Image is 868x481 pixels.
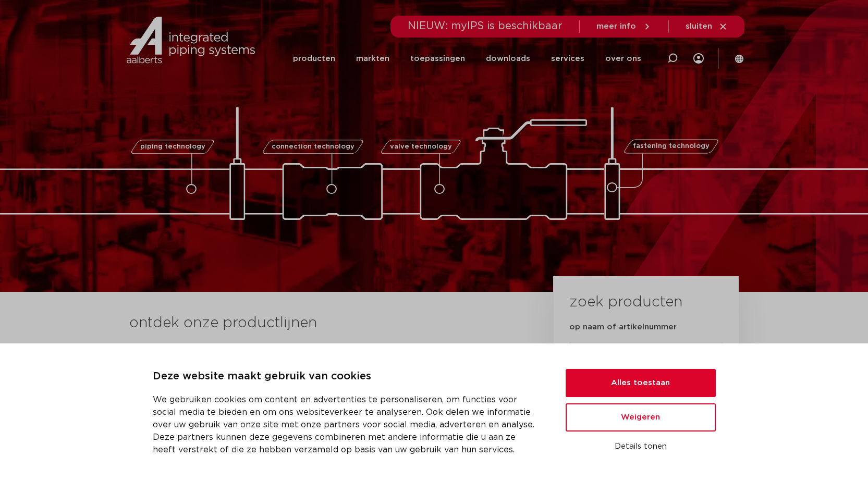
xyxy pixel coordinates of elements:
[390,143,452,150] span: valve technology
[153,368,541,385] p: Deze website maakt gebruik van cookies
[566,403,716,431] button: Weigeren
[551,39,584,79] a: services
[486,39,530,79] a: downloads
[271,143,354,150] span: connection technology
[356,39,389,79] a: markten
[129,313,518,334] h3: ontdek onze productlijnen
[569,292,682,313] h3: zoek producten
[633,143,710,150] span: fastening technology
[566,438,716,455] button: Details tonen
[596,22,652,31] a: meer info
[140,143,205,150] span: piping technology
[605,39,641,79] a: over ons
[153,393,541,456] p: We gebruiken cookies om content en advertenties te personaliseren, om functies voor social media ...
[686,22,728,31] a: sluiten
[569,322,677,332] label: op naam of artikelnummer
[566,369,716,397] button: Alles toestaan
[410,39,465,79] a: toepassingen
[293,39,641,79] nav: Menu
[569,342,723,366] input: zoeken
[408,21,563,31] span: NIEUW: myIPS is beschikbaar
[596,22,636,30] span: meer info
[686,22,712,30] span: sluiten
[293,39,335,79] a: producten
